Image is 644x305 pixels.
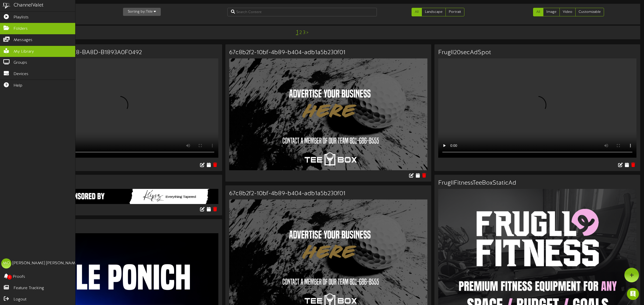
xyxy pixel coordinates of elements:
[299,30,302,36] a: 2
[20,180,218,186] h3: 11
[229,190,427,197] h3: 67c8b2f2-10bf-4b89-b404-adb1a5b230f01
[14,83,22,89] span: Help
[13,260,79,266] div: [PERSON_NAME] [PERSON_NAME]
[14,297,26,302] span: Logout
[20,189,218,204] img: 5446eaaf-d3bb-40f1-8aff-1ee07fb33fa2.png
[303,30,305,36] a: 3
[438,58,636,158] video: Your browser does not support HTML5 video.
[14,26,28,32] span: Folders
[14,37,32,43] span: Messages
[14,2,44,9] div: ChannelValet
[13,274,25,280] span: Proofs
[559,8,576,16] a: Video
[14,285,44,291] span: Feature Tracking
[20,58,218,158] video: Your browser does not support HTML5 video.
[412,8,422,16] a: All
[14,71,28,77] span: Devices
[446,8,464,16] a: Portrait
[229,49,427,56] h3: 67c8b2f2-10bf-4b89-b404-adb1a5b230f01
[20,224,218,231] h3: 12
[7,275,12,280] span: 0
[20,49,218,56] h3: 09638720-A783-40E8-BA8D-B1893A0F0492
[123,8,161,16] button: Sorting by:Title
[14,15,29,20] span: Playlists
[543,8,560,16] a: Image
[533,8,543,16] a: All
[438,49,636,56] h3: Frugll20secAdSpot
[14,60,27,66] span: Groups
[296,29,298,36] a: 1
[438,180,636,186] h3: FrugllFitnessTeeBoxStaticAd
[1,258,11,268] div: MO
[575,8,604,16] a: Customizable
[627,288,639,300] div: Open Intercom Messenger
[306,30,308,36] a: >
[229,58,427,170] img: 01f00ed7-6de5-473b-a5bc-80ab55cea58f.jpg
[422,8,446,16] a: Landscape
[227,8,377,16] input: Search Content
[14,49,34,55] span: My Library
